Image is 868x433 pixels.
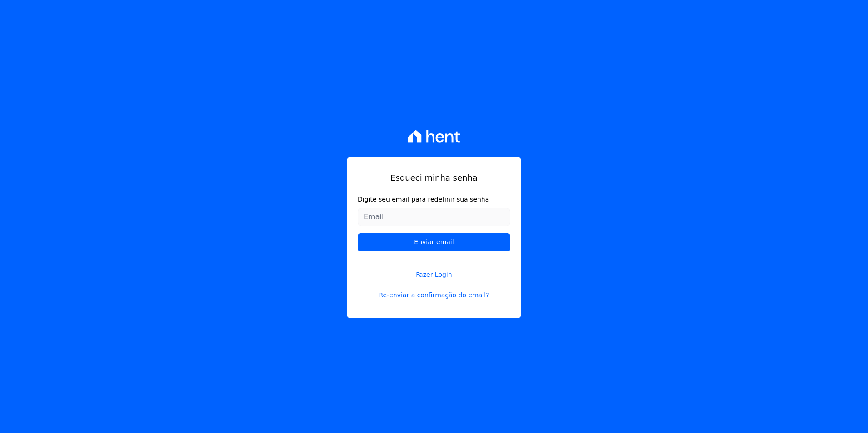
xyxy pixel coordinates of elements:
h1: Esqueci minha senha [358,172,510,184]
input: Email [358,208,510,226]
a: Fazer Login [358,259,510,280]
label: Digite seu email para redefinir sua senha [358,195,510,204]
input: Enviar email [358,233,510,251]
a: Re-enviar a confirmação do email? [358,290,510,300]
